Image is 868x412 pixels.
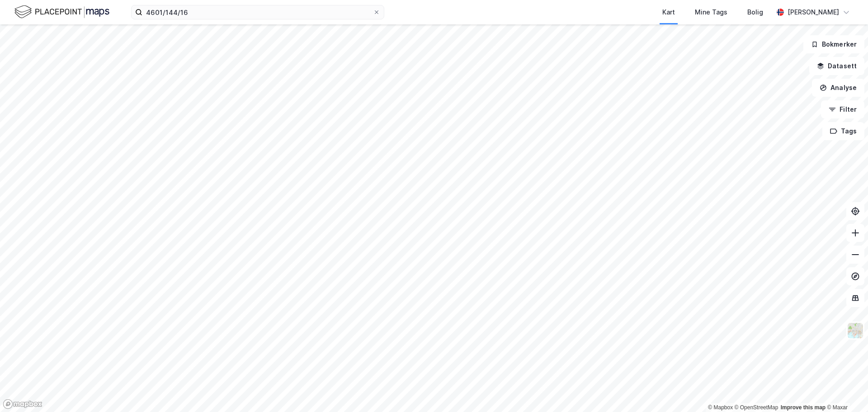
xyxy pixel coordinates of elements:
[662,7,675,18] div: Kart
[847,322,864,339] img: Z
[3,399,42,409] a: Mapbox homepage
[14,4,109,20] img: logo.f888ab2527a4732fd821a326f86c7f29.svg
[788,7,839,18] div: [PERSON_NAME]
[142,5,373,19] input: Søk på adresse, matrikkel, gårdeiere, leietakere eller personer
[747,7,763,18] div: Bolig
[735,404,778,411] a: OpenStreetMap
[812,79,864,97] button: Analyse
[809,57,864,75] button: Datasett
[821,100,864,118] button: Filter
[823,369,868,412] div: Kontrollprogram for chat
[708,404,733,411] a: Mapbox
[823,369,868,412] iframe: Chat Widget
[822,122,864,140] button: Tags
[695,7,727,18] div: Mine Tags
[803,35,864,53] button: Bokmerker
[781,404,826,411] a: Improve this map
